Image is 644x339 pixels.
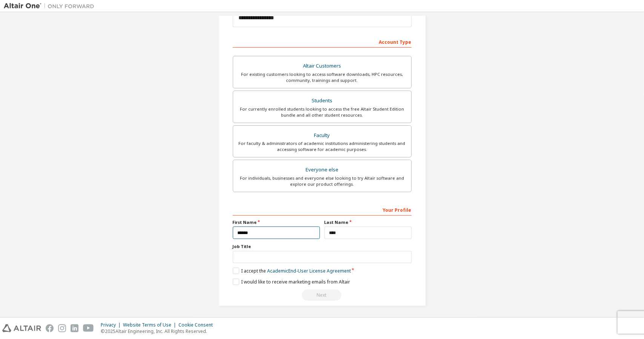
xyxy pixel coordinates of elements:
[238,130,407,141] div: Faculty
[46,324,54,332] img: facebook.svg
[101,322,123,328] div: Privacy
[233,35,412,48] div: Account Type
[324,219,412,225] label: Last Name
[238,71,407,83] div: For existing customers looking to access software downloads, HPC resources, community, trainings ...
[123,322,178,328] div: Website Terms of Use
[233,290,412,301] div: Read and acccept EULA to continue
[238,61,407,71] div: Altair Customers
[267,268,351,274] a: Academic End-User License Agreement
[238,96,407,106] div: Students
[233,268,351,274] label: I accept the
[233,219,320,225] label: First Name
[101,328,217,334] p: © 2025 Altair Engineering, Inc. All Rights Reserved.
[233,243,412,250] label: Job Title
[71,324,78,332] img: linkedin.svg
[2,324,41,332] img: altair_logo.svg
[238,165,407,175] div: Everyone else
[238,106,407,118] div: For currently enrolled students looking to access the free Altair Student Edition bundle and all ...
[238,175,407,187] div: For individuals, businesses and everyone else looking to try Altair software and explore our prod...
[233,203,412,216] div: Your Profile
[238,140,407,153] div: For faculty & administrators of academic institutions administering students and accessing softwa...
[178,322,217,328] div: Cookie Consent
[4,2,98,10] img: Altair One
[233,279,350,285] label: I would like to receive marketing emails from Altair
[58,324,66,332] img: instagram.svg
[83,324,94,332] img: youtube.svg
